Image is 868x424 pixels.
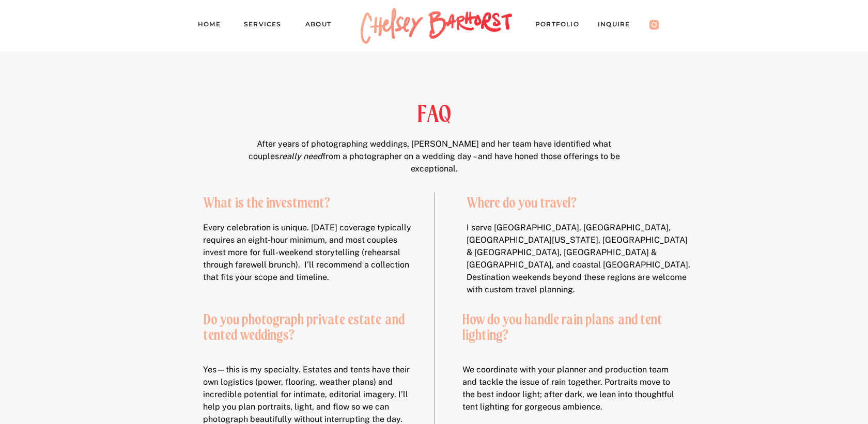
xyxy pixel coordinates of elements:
a: Home [198,19,229,33]
a: About [305,19,341,33]
i: really need [279,151,322,161]
a: Services [244,19,290,33]
h2: Do you photograph private estate and tented weddings? [203,312,419,334]
p: After years of photographing weddings, [PERSON_NAME] and her team have identified what couples fr... [242,138,626,178]
a: PORTFOLIO [535,19,589,33]
h2: How do you handle rain plans and tent lighting? [462,312,678,334]
p: I serve [GEOGRAPHIC_DATA], [GEOGRAPHIC_DATA], [GEOGRAPHIC_DATA][US_STATE], [GEOGRAPHIC_DATA] & [G... [467,222,695,279]
a: Inquire [598,19,640,33]
p: Every celebration is unique. [DATE] coverage typically requires an eight-hour minimum, and most c... [203,222,419,287]
div: FAQ [315,102,553,131]
h2: What is the investment? [203,195,419,217]
h2: Where do you travel? [467,195,683,217]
